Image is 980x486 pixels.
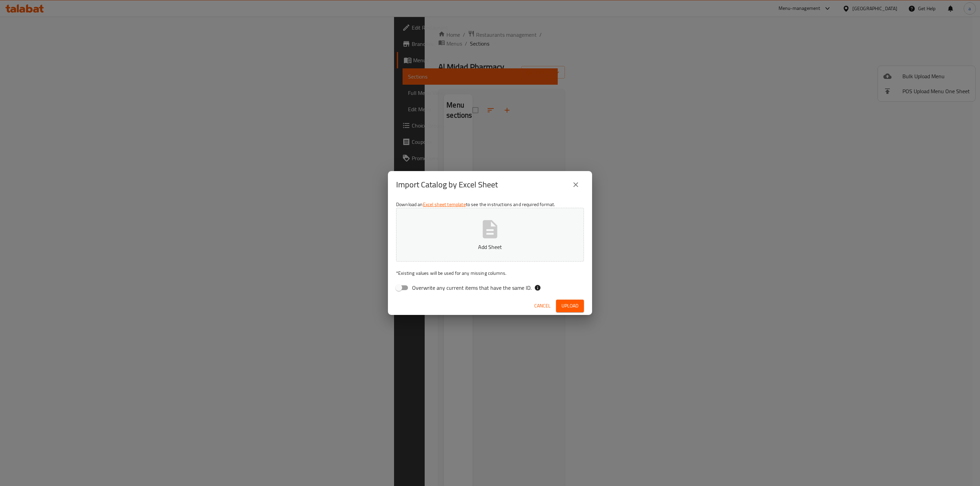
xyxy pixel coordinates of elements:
[407,243,573,251] p: Add Sheet
[396,208,584,262] button: Add Sheet
[396,270,584,276] p: Existing values will be used for any missing columns.
[396,179,498,190] h2: Import Catalog by Excel Sheet
[561,302,578,310] span: Upload
[532,300,553,312] button: Cancel
[556,300,584,312] button: Upload
[534,284,541,291] svg: If the overwrite option isn't selected, then the items that match an existing ID will be ignored ...
[534,302,551,310] span: Cancel
[568,177,584,193] button: close
[388,198,592,297] div: Download an to see the instructions and required format.
[423,200,466,209] a: Excel sheet template
[412,284,532,292] span: Overwrite any current items that have the same ID.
